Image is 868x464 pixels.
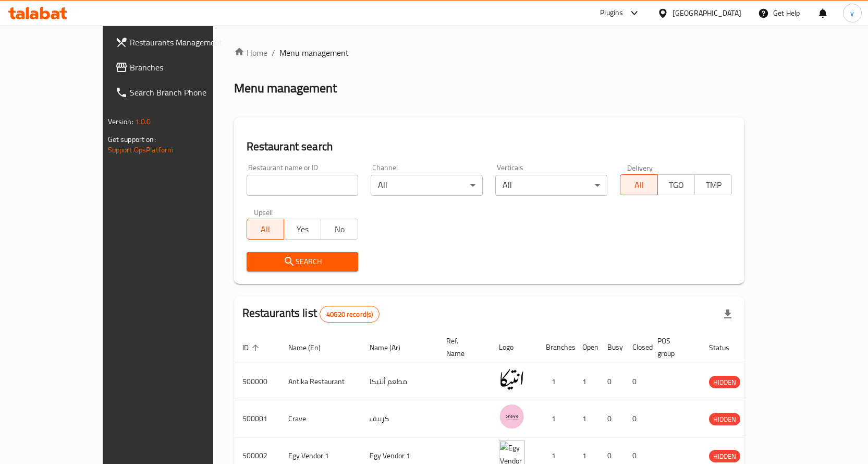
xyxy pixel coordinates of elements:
[709,341,743,354] span: Status
[280,400,361,437] td: Crave
[599,400,624,437] td: 0
[491,331,537,363] th: Logo
[657,174,695,195] button: TGO
[255,255,350,268] span: Search
[599,363,624,400] td: 0
[108,115,133,128] span: Version:
[279,46,349,59] span: Menu management
[624,331,649,363] th: Closed
[446,335,478,360] span: Ref. Name
[234,363,280,400] td: 500000
[625,177,653,193] span: All
[107,55,248,80] a: Branches
[709,376,740,388] span: HIDDEN
[709,413,740,425] div: HIDDEN
[495,175,607,196] div: All
[361,400,438,437] td: كرييف
[499,366,525,392] img: Antika Restaurant
[600,7,623,19] div: Plugins
[620,174,657,195] button: All
[709,376,740,388] div: HIDDEN
[320,310,379,319] span: 40620 record(s)
[624,400,649,437] td: 0
[130,61,239,74] span: Branches
[108,133,156,146] span: Get support on:
[537,331,574,363] th: Branches
[247,175,359,196] input: Search for restaurant name or ID..
[715,302,740,327] div: Export file
[130,36,239,49] span: Restaurants Management
[254,208,273,216] label: Upsell
[107,80,248,105] a: Search Branch Phone
[234,46,267,59] a: Home
[574,363,599,400] td: 1
[624,363,649,400] td: 0
[251,222,280,237] span: All
[135,115,151,128] span: 1.0.0
[325,222,354,237] span: No
[499,403,525,430] img: Crave
[247,139,732,154] h2: Restaurant search
[850,7,854,19] span: y
[280,363,361,400] td: Antika Restaurant
[673,7,741,19] div: [GEOGRAPHIC_DATA]
[234,46,745,59] nav: breadcrumb
[288,222,317,237] span: Yes
[699,177,728,193] span: TMP
[242,341,262,354] span: ID
[234,400,280,437] td: 500001
[234,80,337,97] h2: Menu management
[130,86,239,99] span: Search Branch Phone
[321,219,358,240] button: No
[709,450,740,462] div: HIDDEN
[599,331,624,363] th: Busy
[574,400,599,437] td: 1
[108,143,174,157] a: Support.OpsPlatform
[694,174,732,195] button: TMP
[370,341,414,354] span: Name (Ar)
[361,363,438,400] td: مطعم أنتيكا
[371,175,483,196] div: All
[537,400,574,437] td: 1
[574,331,599,363] th: Open
[537,363,574,400] td: 1
[627,164,653,171] label: Delivery
[247,219,284,240] button: All
[288,341,334,354] span: Name (En)
[107,30,248,55] a: Restaurants Management
[657,335,688,360] span: POS group
[662,177,691,193] span: TGO
[272,46,275,59] li: /
[247,252,359,271] button: Search
[242,305,380,323] h2: Restaurants list
[709,413,740,425] span: HIDDEN
[284,219,321,240] button: Yes
[320,306,380,323] div: Total records count
[709,450,740,462] span: HIDDEN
